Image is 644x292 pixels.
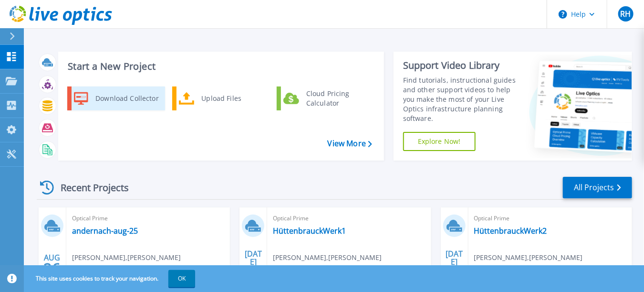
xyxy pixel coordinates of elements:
[301,89,372,108] div: Cloud Pricing Calculator
[37,176,142,199] div: Recent Projects
[172,87,270,110] a: Upload Files
[43,251,61,286] div: AUG 2025
[273,252,382,263] span: [PERSON_NAME] , [PERSON_NAME]
[277,87,374,110] a: Cloud Pricing Calculator
[43,264,61,272] span: 26
[328,139,372,148] a: View More
[474,226,547,236] a: HüttenbrauckWerk2
[620,10,631,18] span: RH
[273,226,346,236] a: HüttenbrauckWerk1
[273,213,425,224] span: Optical Prime
[72,226,138,236] a: andernach-aug-25
[445,251,463,286] div: [DATE] 2025
[168,270,195,287] button: OK
[403,76,521,123] div: Find tutorials, instructional guides and other support videos to help you make the most of your L...
[474,213,626,224] span: Optical Prime
[563,177,632,198] a: All Projects
[91,89,163,108] div: Download Collector
[197,89,267,108] div: Upload Files
[26,270,195,287] span: This site uses cookies to track your navigation.
[68,61,372,72] h3: Start a New Project
[72,252,181,263] span: [PERSON_NAME] , [PERSON_NAME]
[474,252,583,263] span: [PERSON_NAME] , [PERSON_NAME]
[72,213,224,224] span: Optical Prime
[244,251,262,286] div: [DATE] 2025
[67,87,165,110] a: Download Collector
[403,132,476,151] a: Explore Now!
[403,59,521,72] div: Support Video Library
